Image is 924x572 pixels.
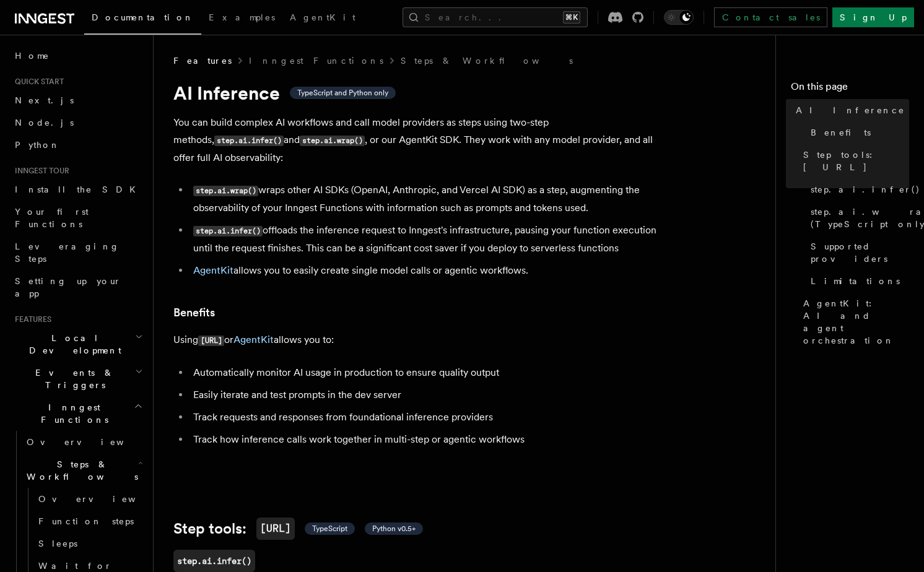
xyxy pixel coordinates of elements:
li: Easily iterate and test prompts in the dev server [190,386,669,404]
span: Python v0.5+ [372,524,416,534]
h1: AI Inference [173,82,669,104]
span: Function steps [38,516,134,526]
span: Features [173,54,232,67]
button: Toggle dark mode [664,10,694,25]
a: Node.js [10,111,146,134]
button: Search...⌘K [403,7,588,27]
a: AgentKit [282,4,363,33]
span: AgentKit [290,12,355,22]
code: [URL] [256,518,295,540]
a: Leveraging Steps [10,235,146,270]
span: Sleeps [38,539,77,548]
span: Local Development [10,332,135,357]
li: wraps other AI SDKs (OpenAI, Anthropic, and Vercel AI SDK) as a step, augmenting the observabilit... [190,181,669,217]
span: Supported providers [811,240,909,265]
a: Your first Functions [10,201,146,235]
a: AgentKit [193,264,233,276]
span: step.ai.infer() [811,183,920,196]
span: Inngest tour [10,166,69,176]
button: Steps & Workflows [22,453,146,488]
span: Limitations [811,275,900,287]
span: Examples [209,12,275,22]
span: Step tools: [URL] [803,149,909,173]
span: Overview [38,494,166,504]
a: Sleeps [33,532,146,555]
a: Sign Up [832,7,914,27]
button: Local Development [10,327,146,362]
span: Events & Triggers [10,366,135,391]
span: Python [15,140,60,150]
span: Home [15,50,50,62]
code: step.ai.wrap() [300,136,365,146]
li: allows you to easily create single model calls or agentic workflows. [190,262,669,279]
a: Supported providers [806,235,909,270]
span: Steps & Workflows [22,458,138,483]
a: Python [10,134,146,156]
button: Events & Triggers [10,362,146,396]
span: Node.js [15,118,74,128]
span: Leveraging Steps [15,241,120,264]
span: Quick start [10,77,64,87]
button: Inngest Functions [10,396,146,431]
span: TypeScript and Python only [297,88,388,98]
a: Next.js [10,89,146,111]
a: Limitations [806,270,909,292]
a: AgentKit [233,334,274,345]
a: step.ai.infer() [806,178,909,201]
kbd: ⌘K [563,11,580,24]
a: Step tools: [URL] [798,144,909,178]
a: step.ai.infer() [173,550,255,572]
li: Track requests and responses from foundational inference providers [190,409,669,426]
a: Steps & Workflows [401,54,573,67]
span: Setting up your app [15,276,121,298]
span: Overview [27,437,154,447]
a: Benefits [806,121,909,144]
a: Setting up your app [10,270,146,305]
code: step.ai.infer() [214,136,284,146]
span: Inngest Functions [10,401,134,426]
code: step.ai.infer() [193,226,263,236]
a: Benefits [173,304,215,321]
a: Contact sales [714,7,827,27]
li: offloads the inference request to Inngest's infrastructure, pausing your function execution until... [190,222,669,257]
p: You can build complex AI workflows and call model providers as steps using two-step methods, and ... [173,114,669,167]
span: Documentation [92,12,194,22]
a: Function steps [33,510,146,532]
a: Home [10,45,146,67]
a: step.ai.wrap() (TypeScript only) [806,201,909,235]
a: AgentKit: AI and agent orchestration [798,292,909,352]
span: AgentKit: AI and agent orchestration [803,297,909,347]
span: Install the SDK [15,184,143,194]
a: Overview [33,488,146,510]
p: Using or allows you to: [173,331,669,349]
a: Overview [22,431,146,453]
span: Features [10,314,51,324]
span: TypeScript [312,524,347,534]
code: step.ai.wrap() [193,186,258,196]
a: AI Inference [791,99,909,121]
span: Your first Functions [15,207,89,229]
li: Automatically monitor AI usage in production to ensure quality output [190,364,669,381]
li: Track how inference calls work together in multi-step or agentic workflows [190,431,669,448]
a: Inngest Functions [249,54,383,67]
a: Install the SDK [10,178,146,201]
a: Documentation [84,4,201,35]
a: Step tools:[URL] TypeScript Python v0.5+ [173,518,423,540]
span: Benefits [811,126,871,139]
code: [URL] [198,336,224,346]
a: Examples [201,4,282,33]
h4: On this page [791,79,909,99]
span: AI Inference [796,104,905,116]
span: Next.js [15,95,74,105]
